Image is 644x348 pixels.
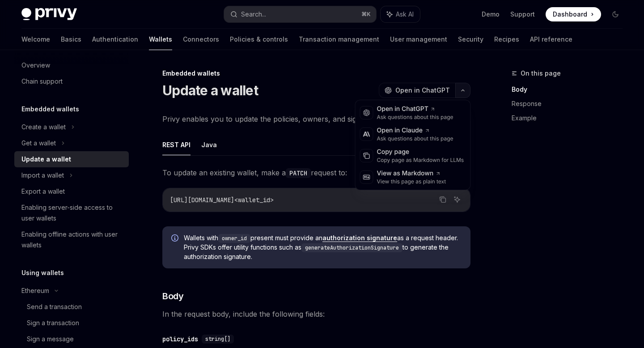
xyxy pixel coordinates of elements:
a: Response [512,97,630,111]
a: Example [512,111,630,125]
div: Ethereum [21,285,49,296]
a: Transaction management [299,29,379,50]
span: ⌘ K [361,11,371,18]
a: Basics [61,29,81,50]
a: Sign a message [14,331,129,347]
span: Wallets with present must provide an as a request header. Privy SDKs offer utility functions such... [184,233,462,261]
span: In the request body, include the following fields: [162,308,470,320]
button: Java [201,134,217,155]
div: Create a wallet [21,122,66,132]
a: Body [512,82,630,97]
a: Demo [482,10,500,19]
div: Copy page as Markdown for LLMs [377,157,464,164]
button: REST API [162,134,191,155]
button: Toggle dark mode [608,7,623,21]
a: authorization signature [322,234,397,242]
div: policy_ids [162,335,198,344]
span: On this page [521,68,561,79]
a: Sign a transaction [14,315,129,331]
button: Search...⌘K [224,6,376,22]
span: Dashboard [553,10,587,19]
a: Send a transaction [14,299,129,315]
div: Import a wallet [21,170,64,181]
button: Ask AI [381,6,420,22]
a: Enabling offline actions with user wallets [14,226,129,253]
code: owner_id [218,234,250,243]
div: Ask questions about this page [377,114,453,121]
img: dark logo [21,8,77,21]
span: Open in ChatGPT [395,86,450,95]
div: Ask questions about this page [377,135,453,142]
a: Dashboard [546,7,601,21]
span: Privy enables you to update the policies, owners, and signers for a wallet. [162,113,470,125]
a: Connectors [183,29,219,50]
div: Copy page [377,148,464,157]
a: Authentication [92,29,138,50]
button: Ask AI [451,194,463,205]
h1: Update a wallet [162,82,258,98]
a: Recipes [494,29,519,50]
a: Welcome [21,29,50,50]
a: Chain support [14,73,129,89]
div: Update a wallet [21,154,71,165]
button: Open in ChatGPT [379,83,455,98]
div: Sign a message [27,334,74,344]
div: Chain support [21,76,63,87]
h5: Using wallets [21,267,64,278]
div: View this page as plain text [377,178,446,185]
a: Enabling server-side access to user wallets [14,199,129,226]
span: [URL][DOMAIN_NAME]<wallet_id> [170,196,274,204]
a: API reference [530,29,572,50]
div: Overview [21,60,50,71]
div: Embedded wallets [162,69,470,78]
div: Send a transaction [27,301,82,312]
code: generateAuthorizationSignature [301,243,402,252]
div: Open in ChatGPT [377,105,453,114]
span: Body [162,290,183,302]
svg: Info [171,234,180,243]
a: Support [510,10,535,19]
a: Export a wallet [14,183,129,199]
div: Enabling server-side access to user wallets [21,202,123,224]
h5: Embedded wallets [21,104,79,115]
div: Enabling offline actions with user wallets [21,229,123,250]
span: To update an existing wallet, make a request to: [162,166,470,179]
div: View as Markdown [377,169,446,178]
a: Update a wallet [14,151,129,167]
div: Sign a transaction [27,318,79,328]
span: string[] [205,335,230,343]
a: Policies & controls [230,29,288,50]
a: Security [458,29,483,50]
a: Wallets [149,29,172,50]
div: Get a wallet [21,138,56,149]
button: Copy the contents from the code block [437,194,449,205]
div: Export a wallet [21,186,65,197]
div: Search... [241,9,266,20]
span: Ask AI [396,10,414,19]
a: User management [390,29,447,50]
div: Open in Claude [377,126,453,135]
a: Overview [14,57,129,73]
code: PATCH [286,168,311,178]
